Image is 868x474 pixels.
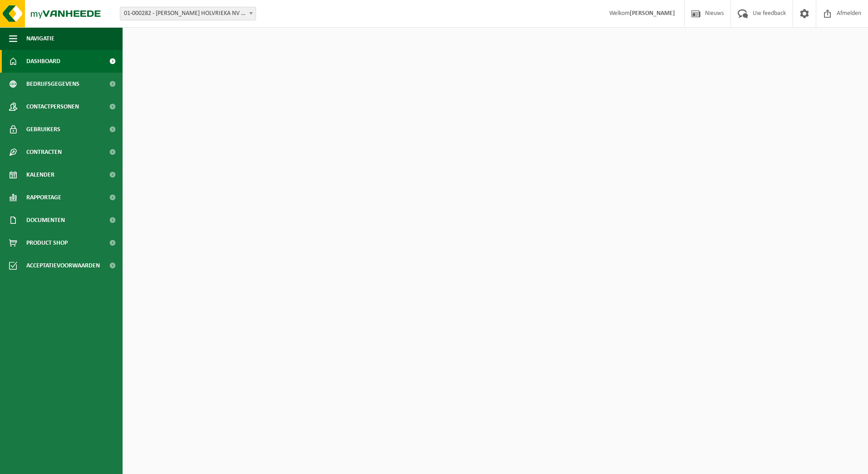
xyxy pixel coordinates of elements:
[26,232,68,254] span: Product Shop
[120,7,256,20] span: 01-000282 - ZIEMANN HOLVRIEKA NV - MENEN
[26,254,100,277] span: Acceptatievoorwaarden
[26,186,61,209] span: Rapportage
[26,27,54,50] span: Navigatie
[26,209,65,232] span: Documenten
[26,118,60,141] span: Gebruikers
[120,7,256,20] span: 01-000282 - ZIEMANN HOLVRIEKA NV - MENEN
[26,95,79,118] span: Contactpersonen
[26,50,60,73] span: Dashboard
[26,73,79,95] span: Bedrijfsgegevens
[630,10,675,17] strong: [PERSON_NAME]
[26,141,62,163] span: Contracten
[26,163,54,186] span: Kalender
